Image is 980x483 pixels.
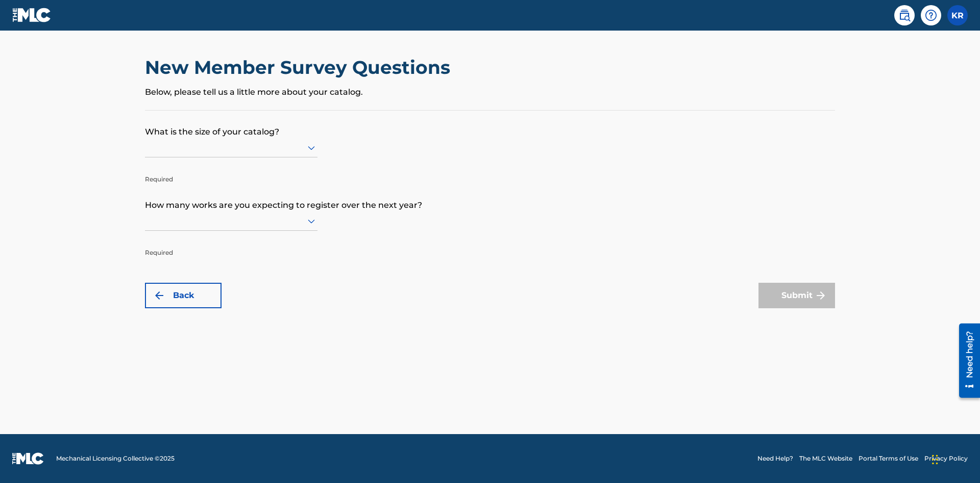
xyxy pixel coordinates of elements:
img: help [925,9,937,21]
p: Below, please tell us a little more about your catalog. [145,86,835,98]
div: Help [921,5,941,25]
div: Drag [932,444,938,475]
img: 7ee5dd4eb1f8a8e3ef2f.svg [153,289,165,302]
span: Mechanical Licensing Collective © 2025 [56,454,175,463]
iframe: Resource Center [951,319,980,403]
div: User Menu [947,5,968,25]
a: The MLC Website [799,454,852,463]
img: MLC Logo [12,8,52,22]
p: Required [145,233,317,257]
a: Portal Terms of Use [859,454,918,463]
p: Required [145,159,317,184]
a: Public Search [894,5,915,25]
p: What is the size of your catalog? [145,111,835,138]
p: How many works are you expecting to register over the next year? [145,184,835,211]
a: Privacy Policy [924,454,968,463]
img: search [898,9,911,21]
iframe: Chat Widget [929,434,980,483]
button: Back [145,283,222,308]
a: Need Help? [757,454,793,463]
img: logo [12,452,44,465]
h2: New Member Survey Questions [145,56,455,79]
